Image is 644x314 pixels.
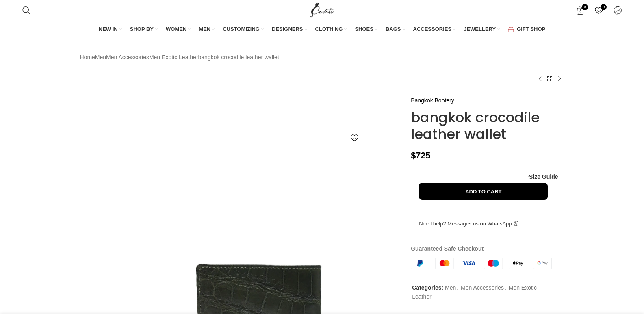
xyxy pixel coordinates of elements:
[355,26,373,33] span: SHOES
[272,21,307,38] a: DESIGNERS
[99,26,118,33] span: NEW IN
[130,21,158,38] a: SHOP BY
[464,21,500,38] a: JEWELLERY
[445,284,456,291] a: Men
[411,245,484,252] strong: Guaranteed Safe Checkout
[461,284,504,291] a: Men Accessories
[18,21,626,38] div: Main navigation
[582,4,588,10] span: 0
[411,258,552,269] img: guaranteed-safe-checkout-bordered.j
[80,53,95,62] a: Home
[149,53,198,62] a: Men Exotic Leather
[95,53,106,62] a: Men
[411,150,430,160] bdi: 725
[272,26,303,33] span: DESIGNERS
[517,26,545,33] span: GIFT SHOP
[80,53,279,62] nav: Breadcrumb
[166,21,191,38] a: WOMEN
[411,150,416,160] span: $
[413,26,452,33] span: ACCESSORIES
[411,215,526,232] a: Need help? Messages us on WhatsApp
[99,21,122,38] a: NEW IN
[78,249,128,297] img: Super shiny full crocodile leather men's wallet
[411,109,564,143] h1: bangkok crocodile leather wallet
[413,21,456,38] a: ACCESSORIES
[130,26,154,33] span: SHOP BY
[386,26,401,33] span: BAGS
[412,284,537,300] a: Men Exotic Leather
[505,283,506,292] span: ,
[601,4,607,10] span: 0
[199,21,215,38] a: MEN
[555,74,564,84] a: Next product
[308,6,336,13] a: Site logo
[18,2,35,18] a: Search
[419,183,548,200] button: Add to cart
[315,21,347,38] a: CLOTHING
[572,2,588,18] a: 0
[166,26,186,33] span: WOMEN
[535,74,545,84] a: Previous product
[457,283,458,292] span: ,
[386,21,405,38] a: BAGS
[223,21,264,38] a: CUSTOMIZING
[508,21,545,38] a: GIFT SHOP
[315,26,343,33] span: CLOTHING
[355,21,377,38] a: SHOES
[78,198,128,246] img: Super shiny full crocodile leather men's wallet
[464,26,496,33] span: JEWELLERY
[411,96,454,105] a: Bangkok Bootery
[78,147,128,194] img: Super shiny full crocodile leather men's wallet
[198,53,279,62] span: bangkok crocodile leather wallet
[590,2,607,18] div: My Wishlist
[106,53,149,62] a: Men Accessories
[412,284,443,291] span: Categories:
[590,2,607,18] a: 0
[223,26,260,33] span: CUSTOMIZING
[508,27,514,32] img: GiftBag
[199,26,210,33] span: MEN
